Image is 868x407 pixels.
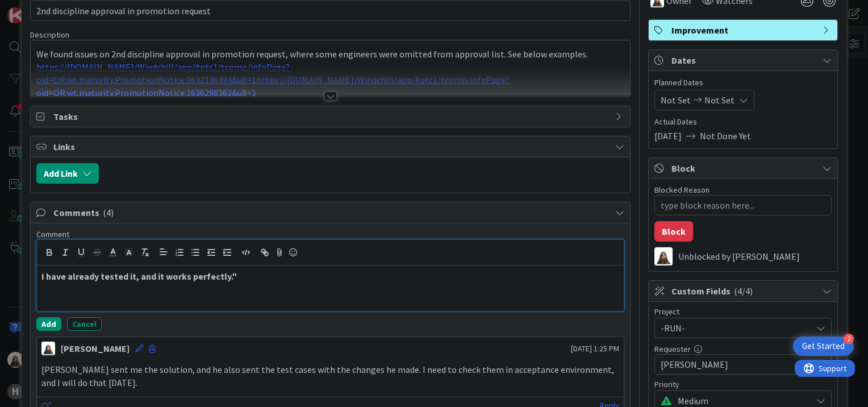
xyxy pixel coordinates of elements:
[704,93,735,107] span: Not Set
[30,30,69,40] span: Description
[671,23,817,37] span: Improvement
[661,93,691,107] span: Not Set
[41,363,619,389] p: [PERSON_NAME] sent me the solution, and he also sent the test cases with the changes he made. I n...
[61,342,130,355] div: [PERSON_NAME]
[793,337,854,356] div: Open Get Started checklist, remaining modules: 2
[654,221,693,242] button: Block
[30,1,631,21] input: type card name here...
[36,48,624,61] p: We found issues on 2nd discipline approval in promotion request, where some engineers were omitte...
[700,129,751,143] span: Not Done Yet
[41,342,55,355] img: KM
[53,140,610,153] span: Links
[53,206,610,219] span: Comments
[67,317,102,331] button: Cancel
[654,344,691,354] label: Requester
[41,271,237,282] strong: I have already tested it, and it works perfectly."
[654,116,832,128] span: Actual Dates
[671,161,817,175] span: Block
[36,61,510,98] a: https://[DOMAIN_NAME]/Windchill/app/#ptc1/tcomp/infoPage?oid=OR:wt.maturity.PromotionNotice:16321...
[661,320,806,336] span: -RUN-
[654,77,832,89] span: Planned Dates
[654,380,832,388] div: Priority
[654,247,673,265] img: KM
[671,53,817,67] span: Dates
[734,285,753,297] span: ( 4/4 )
[36,229,69,239] span: Comment
[53,110,610,123] span: Tasks
[103,207,114,218] span: ( 4 )
[571,343,619,355] span: [DATE] 1:25 PM
[678,251,832,261] div: Unblocked by [PERSON_NAME]
[844,334,854,344] div: 2
[36,163,99,184] button: Add Link
[36,317,61,331] button: Add
[671,284,817,298] span: Custom Fields
[654,308,832,315] div: Project
[802,340,845,352] div: Get Started
[654,129,682,143] span: [DATE]
[24,2,52,15] span: Support
[654,185,710,195] label: Blocked Reason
